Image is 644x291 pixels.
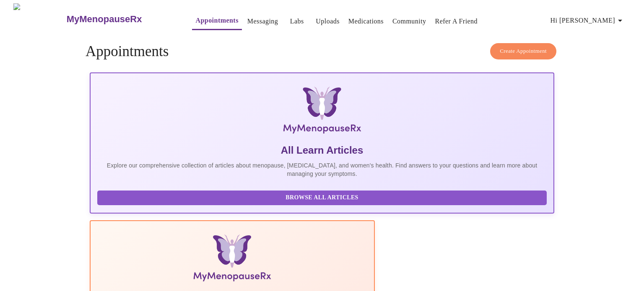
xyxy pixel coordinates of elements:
span: Browse All Articles [106,193,538,203]
a: Browse All Articles [97,193,549,201]
a: MyMenopauseRx [65,5,175,34]
span: Hi [PERSON_NAME] [551,15,625,26]
button: Appointments [192,12,241,30]
img: MyMenopauseRx Logo [13,3,65,35]
button: Medications [345,13,387,30]
h4: Appointments [86,43,558,60]
h3: MyMenopauseRx [67,14,142,25]
a: Medications [348,15,384,27]
span: Create Appointment [500,46,547,56]
a: Community [392,15,426,27]
button: Refer a Friend [432,13,481,30]
h5: All Learn Articles [97,144,547,157]
a: Uploads [316,15,340,27]
button: Uploads [312,13,343,30]
img: Menopause Manual [140,234,324,285]
button: Create Appointment [490,43,556,59]
button: Browse All Articles [97,191,547,205]
a: Refer a Friend [435,15,478,27]
button: Labs [283,13,310,30]
img: MyMenopauseRx Logo [167,87,477,137]
a: Labs [290,15,304,27]
a: Messaging [247,15,278,27]
a: Appointments [195,15,238,26]
button: Hi [PERSON_NAME] [547,12,628,29]
button: Messaging [244,13,281,30]
button: Community [389,13,430,30]
p: Explore our comprehensive collection of articles about menopause, [MEDICAL_DATA], and women's hea... [97,161,547,178]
